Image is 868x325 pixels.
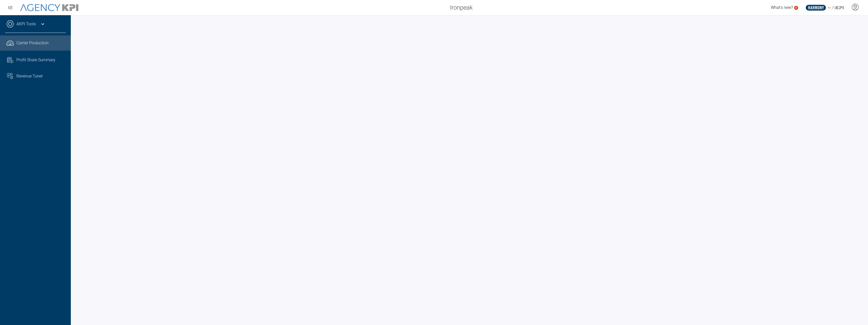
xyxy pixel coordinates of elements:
[16,40,49,46] span: Carrier Production
[16,73,43,79] span: Revenue Tuner
[16,57,55,63] span: Profit Share Summary
[794,6,798,10] a: 5
[450,3,473,12] span: Ironpeak
[16,21,36,27] a: AKPI Tools
[771,5,793,10] span: What's new?
[20,4,78,11] img: AgencyKPI
[795,6,797,9] text: 5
